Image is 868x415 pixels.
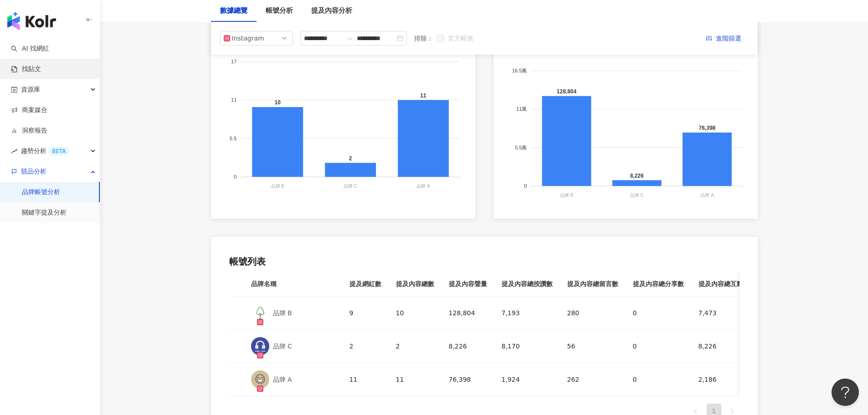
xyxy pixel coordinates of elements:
a: searchAI 找網紅 [11,44,49,53]
div: 1,924 [502,374,553,384]
span: right [729,409,735,414]
img: KOL Avatar [251,304,269,322]
img: KOL Avatar [251,370,269,389]
a: 品牌帳號分析 [22,188,60,197]
tspan: 品牌 A [700,193,714,198]
div: 76,398 [449,374,487,384]
tspan: 品牌 C [344,184,357,189]
span: rise [11,148,17,154]
tspan: 17 [231,59,236,64]
div: 11 [396,374,434,384]
div: 9 [349,308,381,318]
tspan: 品牌 A [416,184,430,189]
tspan: 品牌 B [271,184,284,189]
label: 排除 ： [414,33,433,43]
tspan: 品牌 B [560,193,573,198]
th: 提及內容聲量 [442,272,494,297]
th: 提及內容總按讚數 [494,272,560,297]
img: logo [7,12,56,30]
div: 品牌 A [273,374,292,384]
div: 11 [349,374,381,384]
div: 帳號分析 [266,5,293,16]
span: 進階篩選 [716,31,741,46]
div: 7,473 [699,308,750,318]
span: to [346,35,353,42]
span: left [693,409,699,414]
th: 提及網紅數 [342,272,389,297]
a: 商案媒合 [11,106,47,115]
div: 8,226 [699,341,750,351]
span: 官方帳號 [444,33,477,43]
a: 找貼文 [11,65,41,74]
div: 2 [349,341,381,351]
tspan: 11 [231,97,236,103]
button: 進階篩選 [699,31,749,46]
a: 關鍵字提及分析 [22,208,67,217]
div: 數據總覽 [220,5,247,16]
th: 提及內容總互動數 [691,272,757,297]
tspan: 5.5 [230,136,236,141]
div: BETA [48,147,69,156]
tspan: 5.5萬 [515,145,527,150]
div: 0 [633,341,684,351]
div: 0 [633,374,684,384]
div: 2 [396,341,434,351]
tspan: 0 [524,183,527,189]
div: Instagram [232,31,262,45]
tspan: 16.5萬 [512,68,527,73]
div: 品牌 B [273,308,292,318]
div: 品牌 C [273,341,292,351]
div: 10 [396,308,434,318]
th: 品牌名稱 [244,272,342,297]
div: 280 [567,308,618,318]
tspan: 0 [234,174,236,179]
div: 提及內容分析 [311,5,352,16]
span: 趨勢分析 [21,141,69,161]
tspan: 品牌 C [630,193,643,198]
img: KOL Avatar [251,337,269,355]
div: 8,226 [449,341,487,351]
th: 提及內容總留言數 [560,272,626,297]
div: 2,186 [699,374,750,384]
th: 提及內容總數 [389,272,442,297]
div: 128,804 [449,308,487,318]
span: 競品分析 [21,161,46,182]
div: 8,170 [502,341,553,351]
div: 0 [633,308,684,318]
div: 帳號列表 [229,255,740,268]
span: swap-right [346,35,353,42]
span: 資源庫 [21,79,40,100]
th: 提及內容總分享數 [626,272,691,297]
a: 洞察報告 [11,126,47,135]
div: 56 [567,341,618,351]
div: 262 [567,374,618,384]
div: 7,193 [502,308,553,318]
tspan: 11萬 [516,106,527,112]
iframe: Help Scout Beacon - Open [832,379,859,406]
